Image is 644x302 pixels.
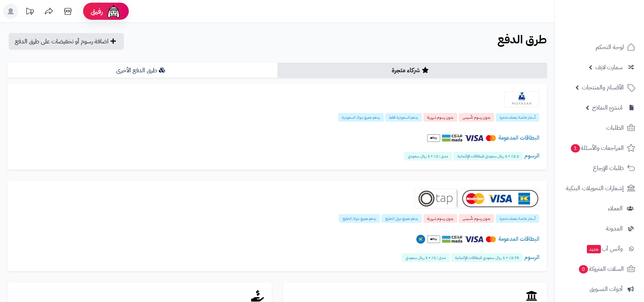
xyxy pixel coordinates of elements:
img: logo-2.png [592,21,637,37]
span: أسعار خاصة بعملاء متجرة [496,113,539,122]
a: لوحة التحكم [559,38,639,56]
span: سمارت لايف [595,62,623,73]
span: يدعم جميع بنوك الخليج [339,214,380,223]
b: طرق الدفع [497,31,547,48]
img: Moyasar [504,91,539,107]
span: أسعار خاصة بعملاء متجرة [496,214,539,223]
a: Tap أسعار خاصة بعملاء متجرة بدون رسوم تأسيس بدون رسوم شهرية يدعم جميع دول الخليج يدعم جميع بنوك ا... [8,181,547,271]
a: وآتس آبجديد [559,240,639,258]
a: إشعارات التحويلات البنكية [559,179,639,197]
span: مدى : 1٪ + 1 ريال سعودي [404,152,452,161]
a: اضافة رسوم أو تخفيضات على طرق الدفع [9,33,124,50]
span: 2.75٪ + 1 ريال سعودي للبطاقات الإئتمانية [451,253,523,262]
img: ai-face.png [106,4,121,19]
span: إشعارات التحويلات البنكية [566,183,624,194]
img: Tap [415,189,539,208]
span: مدى : 1٪ + 1 ريال سعودي [402,253,450,262]
span: يدعم السعودية فقط [385,113,422,122]
span: 0 [579,265,588,273]
span: مُنشئ النماذج [592,102,623,113]
span: 2.2٪ + 1 ريال سعودي للبطاقات الإئتمانية [453,152,523,161]
span: الرسوم [524,151,539,160]
span: بدون رسوم تأسيس [459,113,494,122]
span: وآتس آب [586,243,623,254]
span: العملاء [608,203,623,214]
span: يدعم جميع دول الخليج [381,214,422,223]
span: أدوات التسويق [590,284,623,294]
a: Moyasar أسعار خاصة بعملاء متجرة بدون رسوم تأسيس بدون رسوم شهرية يدعم السعودية فقط يدعم جميع بنوك ... [8,84,547,170]
span: الرسوم [524,253,539,261]
span: 1 [571,144,580,153]
a: طلبات الإرجاع [559,159,639,177]
span: بدون رسوم تأسيس [459,214,494,223]
a: تحديثات المنصة [20,4,39,21]
span: المدونة [606,223,623,234]
span: جديد [587,245,601,253]
a: طرق الدفع الأخرى [8,63,277,78]
a: الطلبات [559,119,639,137]
span: رفيق [91,7,103,16]
a: السلات المتروكة0 [559,260,639,278]
a: أدوات التسويق [559,280,639,298]
a: العملاء [559,199,639,218]
span: الأقسام والمنتجات [582,82,624,93]
span: طلبات الإرجاع [593,163,624,173]
span: بدون رسوم شهرية [423,113,457,122]
span: البطاقات المدعومة [498,235,539,243]
a: المراجعات والأسئلة1 [559,139,639,157]
span: لوحة التحكم [596,42,624,52]
span: الطلبات [606,122,624,133]
span: المراجعات والأسئلة [570,143,624,153]
a: شركاء متجرة [277,63,547,78]
span: بدون رسوم شهرية [423,214,457,223]
a: المدونة [559,219,639,238]
span: يدعم جميع بنوك السعودية [338,113,384,122]
span: السلات المتروكة [578,264,624,274]
span: البطاقات المدعومة [498,134,539,142]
